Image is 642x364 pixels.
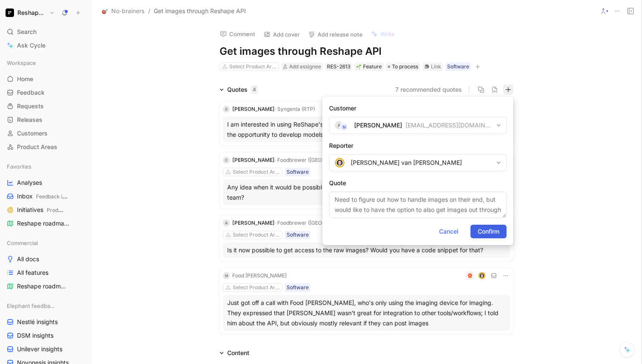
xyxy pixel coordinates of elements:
[354,120,402,130] div: [PERSON_NAME]
[329,103,507,113] h2: Customer
[478,226,499,237] span: Confirm
[405,120,493,130] div: [EMAIL_ADDRESS][DOMAIN_NAME]
[439,226,458,237] span: Cancel
[329,141,507,151] h2: Reporter
[329,117,507,134] button: AN[PERSON_NAME][EMAIL_ADDRESS][DOMAIN_NAME]
[470,225,507,238] button: Confirm
[341,124,347,130] div: N
[329,154,507,171] button: avatar[PERSON_NAME] van [PERSON_NAME]
[329,178,507,188] label: Quote
[432,225,465,238] button: Cancel
[335,121,343,130] div: A
[336,159,344,166] img: avatar
[351,158,462,168] div: [PERSON_NAME] van [PERSON_NAME]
